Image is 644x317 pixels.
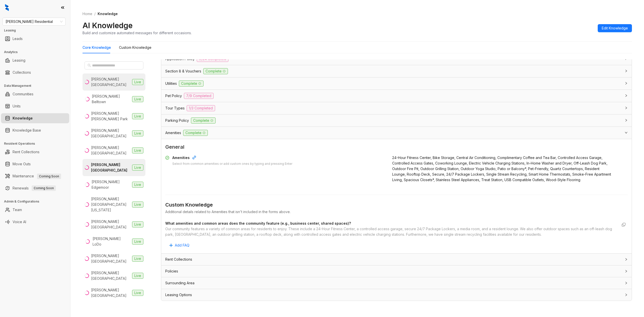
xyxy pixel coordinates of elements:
span: Live [132,182,143,188]
div: [PERSON_NAME] [GEOGRAPHIC_DATA] [91,76,130,88]
div: [PERSON_NAME][GEOGRAPHIC_DATA] [91,128,130,139]
li: Leasing [1,55,69,65]
li: Voice AI [1,217,69,227]
span: Rent Collections [165,257,192,262]
div: [PERSON_NAME] Belltown [92,94,130,105]
span: search [88,64,91,67]
li: Maintenance [1,171,69,181]
span: Complete [179,81,204,87]
div: Rent Collections [161,254,632,265]
span: Section 8 & Vouchers [165,68,201,74]
li: Leads [1,34,69,44]
span: Complete [191,117,216,124]
h3: Leasing [4,28,70,33]
h2: AI Knowledge [83,21,133,30]
img: logo [5,4,9,11]
div: [PERSON_NAME] [PERSON_NAME] Park [91,111,130,122]
a: Communities [13,89,33,99]
li: Rent Collections [1,147,69,157]
a: Leads [13,34,23,44]
span: 24-Hour Fitness Center, Bike Storage, Central Air Conditioning, Complimentary Coffee and Tea Bar,... [392,155,611,182]
span: expanded [625,131,628,134]
span: General [165,143,628,151]
div: Select from common amenities or add custom ones by typing and pressing Enter [172,162,292,166]
a: Team [13,205,22,215]
span: Coming Soon [32,185,56,191]
div: Policies [161,265,632,277]
button: Edit Knowledge [598,24,632,32]
a: Move Outs [13,159,31,169]
a: Home [82,11,93,17]
span: Live [132,79,143,85]
div: Amenities [172,155,292,162]
li: Communities [1,89,69,99]
li: Renewals [1,183,69,193]
div: Our community features a variety of common areas for residents to enjoy. These include a 24-Hour ... [165,226,618,237]
span: Leasing Options [165,292,192,298]
span: Complete [203,68,228,74]
span: Surrounding Area [165,280,194,286]
h3: Resident Operations [4,141,70,146]
div: [PERSON_NAME] [GEOGRAPHIC_DATA][US_STATE] [91,196,130,213]
span: Live [132,256,143,262]
span: collapsed [625,119,628,122]
li: Knowledge Base [1,125,69,135]
span: Knowledge [98,12,118,16]
li: Units [1,101,69,111]
span: Coming Soon [37,174,61,179]
span: Live [132,165,143,171]
li: Move Outs [1,159,69,169]
li: Team [1,205,69,215]
span: Pet Policy [165,93,182,99]
span: collapsed [625,270,628,273]
span: collapsed [625,94,628,97]
div: [PERSON_NAME][GEOGRAPHIC_DATA] [91,270,130,281]
span: 7/9 Completed [184,93,214,99]
span: collapsed [625,282,628,285]
div: [PERSON_NAME] [GEOGRAPHIC_DATA] [91,287,130,298]
div: [PERSON_NAME] LoDo [93,236,130,247]
a: Collections [13,67,31,77]
div: Core Knowledge [83,45,111,50]
span: Live [132,221,143,227]
div: Leasing Options [161,289,632,301]
h3: Analytics [4,50,70,54]
span: Parking Policy [165,118,189,123]
strong: What amenities and common areas does the community feature (e.g., business center, shared spaces)? [165,221,351,225]
a: Rent Collections [13,147,39,157]
div: Custom Knowledge [119,45,151,50]
a: Voice AI [13,217,26,227]
div: [PERSON_NAME][GEOGRAPHIC_DATA] [91,162,130,173]
div: Tour Types1/3 Completed [161,102,632,114]
span: Utilities [165,81,177,86]
a: RenewalsComing Soon [13,183,56,193]
span: Add FAQ [175,243,189,248]
span: Live [132,239,143,245]
span: Live [132,202,143,208]
div: Section 8 & VouchersComplete [161,65,632,77]
div: AmenitiesComplete [161,127,632,139]
span: Tour Types [165,105,185,111]
div: Surrounding Area [161,277,632,289]
div: Build and customize automated messages for different occasions. [83,30,192,35]
span: Live [132,113,143,119]
h3: Data Management [4,84,70,88]
div: [PERSON_NAME] [GEOGRAPHIC_DATA] [91,253,130,264]
span: Live [132,273,143,279]
div: Parking PolicyComplete [161,114,632,127]
span: Live [132,147,143,153]
div: Pet Policy7/9 Completed [161,90,632,102]
span: Amenities [165,130,181,136]
span: Griffis Residential [6,18,63,25]
li: Knowledge [1,113,69,123]
div: UtilitiesComplete [161,77,632,90]
a: Knowledge [13,113,33,123]
a: Leasing [13,55,25,65]
span: Policies [165,268,178,274]
li: / [94,11,96,17]
span: collapsed [625,293,628,296]
span: collapsed [625,106,628,109]
li: Collections [1,67,69,77]
span: Edit Knowledge [602,25,628,31]
span: Live [132,130,143,136]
